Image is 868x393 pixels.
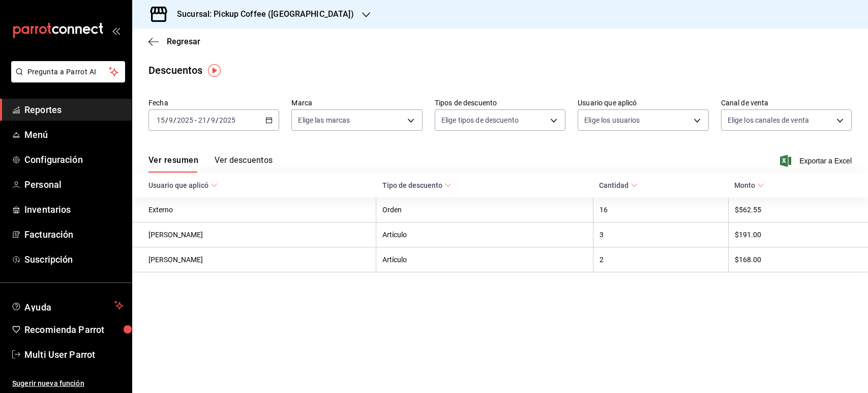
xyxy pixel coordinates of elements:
th: [PERSON_NAME] [132,222,376,247]
span: / [165,116,168,124]
span: Sugerir nueva función [12,378,124,389]
label: Fecha [148,99,279,106]
span: Ayuda [24,299,110,312]
label: Usuario que aplicó [578,99,708,106]
div: Descuentos [148,63,202,78]
th: 3 [593,222,728,247]
th: [PERSON_NAME] [132,247,376,272]
th: 16 [593,198,728,222]
span: - [195,116,197,124]
span: / [173,116,176,124]
a: Pregunta a Parrot AI [7,74,125,85]
h3: Sucursal: Pickup Coffee ([GEOGRAPHIC_DATA]) [169,8,354,20]
span: Elige las marcas [298,115,350,125]
span: Recomienda Parrot [24,323,124,336]
span: Usuario que aplicó [148,181,218,189]
button: Exportar a Excel [782,155,852,167]
div: navigation tabs [148,155,273,173]
button: Pregunta a Parrot AI [11,61,125,82]
span: Cantidad [599,181,638,189]
span: Monto [734,181,764,189]
th: $191.00 [728,222,868,247]
th: $168.00 [728,247,868,272]
button: Regresar [148,37,200,46]
span: Pregunta a Parrot AI [27,67,109,77]
input: -- [156,116,165,124]
span: Suscripción [24,252,124,266]
span: Elige los usuarios [584,115,640,125]
span: Configuración [24,153,124,166]
button: Ver descuentos [215,155,273,173]
th: Artículo [376,222,593,247]
span: / [207,116,210,124]
span: Elige tipos de descuento [441,115,519,125]
th: 2 [593,247,728,272]
label: Tipos de descuento [435,99,565,106]
span: Multi User Parrot [24,348,124,361]
span: Reportes [24,103,124,117]
label: Marca [291,99,422,106]
label: Canal de venta [721,99,852,106]
input: ---- [176,116,194,124]
th: Externo [132,198,376,222]
input: -- [168,116,173,124]
button: open_drawer_menu [112,26,120,35]
span: Menú [24,128,124,142]
span: / [216,116,219,124]
span: Regresar [167,37,200,46]
span: Facturación [24,228,124,241]
button: Ver resumen [148,155,198,173]
span: Personal [24,178,124,191]
input: -- [211,116,216,124]
span: Inventarios [24,203,124,216]
th: $562.55 [728,198,868,222]
input: -- [198,116,207,124]
span: Tipo de descuento [382,181,452,189]
th: Artículo [376,247,593,272]
th: Orden [376,198,593,222]
span: Elige los canales de venta [728,115,809,125]
img: Tooltip marker [208,64,221,77]
input: ---- [219,116,236,124]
